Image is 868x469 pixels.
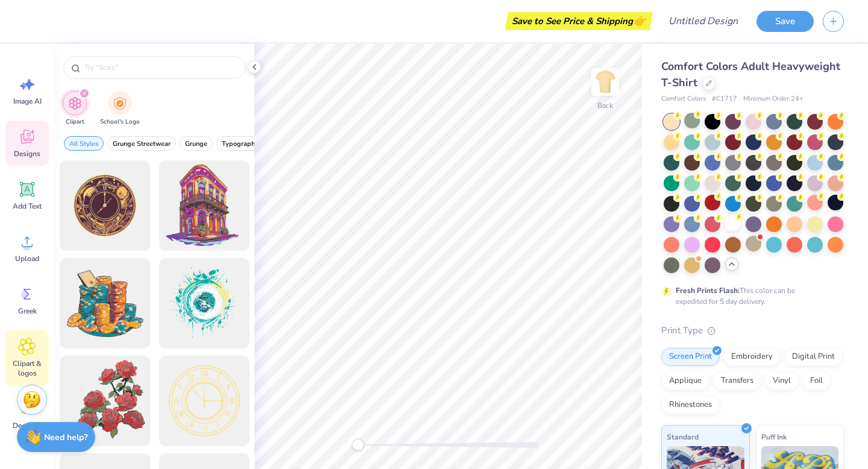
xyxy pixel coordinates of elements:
span: Upload [15,254,39,263]
span: # C1717 [712,94,737,104]
img: School's Logo Image [113,96,127,110]
div: Applique [661,372,709,390]
span: 👉 [633,13,646,28]
img: Back [593,70,617,94]
span: Typography [222,139,259,148]
div: Digital Print [784,348,843,366]
span: Clipart & logos [7,359,47,378]
span: Minimum Order: 24 + [743,94,804,104]
div: Foil [802,372,831,390]
button: filter button [180,136,213,151]
div: filter for School's Logo [100,91,140,127]
div: Rhinestones [661,396,720,414]
strong: Fresh Prints Flash: [676,286,740,295]
div: Save to See Price & Shipping [508,12,650,30]
div: Print Type [661,324,844,338]
div: This color can be expedited for 5 day delivery. [676,285,824,307]
span: School's Logo [100,118,140,127]
span: Clipart [66,118,84,127]
span: Comfort Colors Adult Heavyweight T-Shirt [661,59,840,90]
div: Back [597,100,613,111]
button: filter button [63,91,87,127]
strong: Need help? [44,432,87,443]
span: Grunge [185,139,207,148]
span: Standard [667,430,699,443]
span: Puff Ink [761,430,787,443]
input: Untitled Design [659,9,747,33]
button: filter button [216,136,264,151]
button: Save [756,11,814,32]
span: Image AI [13,96,42,106]
div: filter for Clipart [63,91,87,127]
button: filter button [100,91,140,127]
div: Transfers [713,372,761,390]
div: Vinyl [765,372,799,390]
button: filter button [64,136,104,151]
span: Designs [14,149,40,159]
span: All Styles [69,139,98,148]
span: Grunge Streetwear [113,139,171,148]
div: Embroidery [723,348,781,366]
div: Accessibility label [352,439,364,451]
button: filter button [107,136,176,151]
span: Comfort Colors [661,94,706,104]
img: Clipart Image [68,96,82,110]
input: Try "Stars" [83,61,237,74]
span: Add Text [13,201,42,211]
div: Screen Print [661,348,720,366]
span: Decorate [13,421,42,430]
span: Greek [18,306,37,316]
